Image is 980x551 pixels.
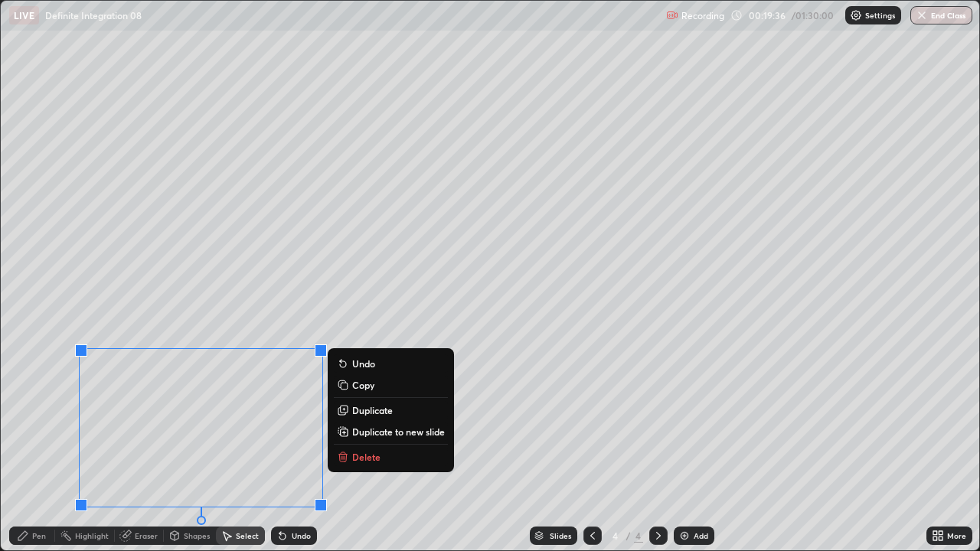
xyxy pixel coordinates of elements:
[352,425,445,438] p: Duplicate to new slide
[626,531,631,540] div: /
[666,9,678,21] img: recording.375f2c34.svg
[550,532,571,540] div: Slides
[678,530,691,542] img: add-slide-button
[681,10,724,21] p: Recording
[352,379,374,391] p: Copy
[694,532,708,540] div: Add
[14,9,34,21] p: LIVE
[352,404,393,416] p: Duplicate
[32,532,46,540] div: Pen
[135,532,158,540] div: Eraser
[292,532,311,540] div: Undo
[334,354,448,373] button: Undo
[334,448,448,466] button: Delete
[850,9,862,21] img: class-settings-icons
[334,422,448,441] button: Duplicate to new slide
[634,529,643,543] div: 4
[75,532,109,540] div: Highlight
[947,532,966,540] div: More
[45,9,142,21] p: Definite Integration 08
[910,6,972,24] button: End Class
[184,532,210,540] div: Shapes
[865,11,895,19] p: Settings
[352,451,381,463] p: Delete
[334,376,448,394] button: Copy
[334,401,448,419] button: Duplicate
[352,357,375,370] p: Undo
[916,9,928,21] img: end-class-cross
[236,532,259,540] div: Select
[608,531,623,540] div: 4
